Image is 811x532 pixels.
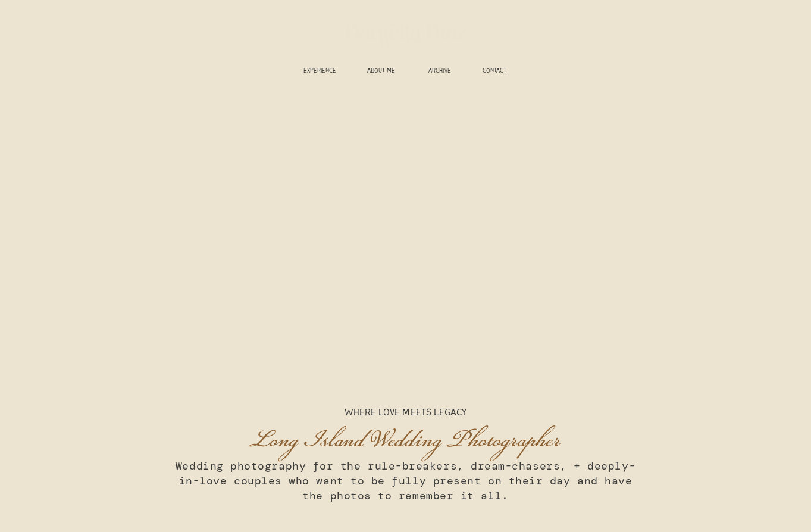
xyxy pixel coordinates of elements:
h1: Long Island Wedding Photographer [177,424,635,451]
a: ABOUT ME [359,67,403,76]
h3: Wedding photography for the rule-breakers, dream-chasers, + deeply-in-love couples who want to be... [167,459,645,505]
a: experience [298,67,342,76]
p: Where Love Meets Legacy [317,407,495,420]
a: ARCHIVE [421,67,459,76]
a: CONTACT [476,67,513,76]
